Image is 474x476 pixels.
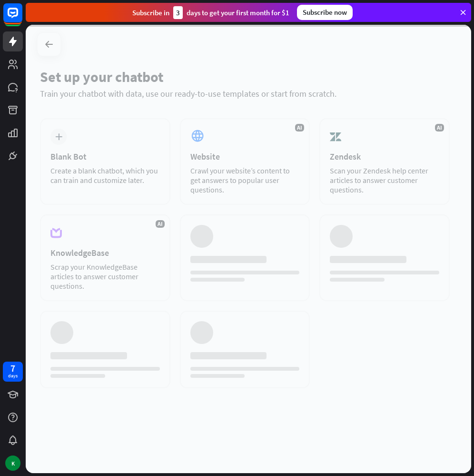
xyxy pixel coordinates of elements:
[8,373,18,379] div: days
[132,6,289,19] div: Subscribe in days to get your first month for $1
[173,6,183,19] div: 3
[10,364,15,373] div: 7
[297,5,353,20] div: Subscribe now
[3,362,23,382] a: 7 days
[5,456,20,471] div: K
